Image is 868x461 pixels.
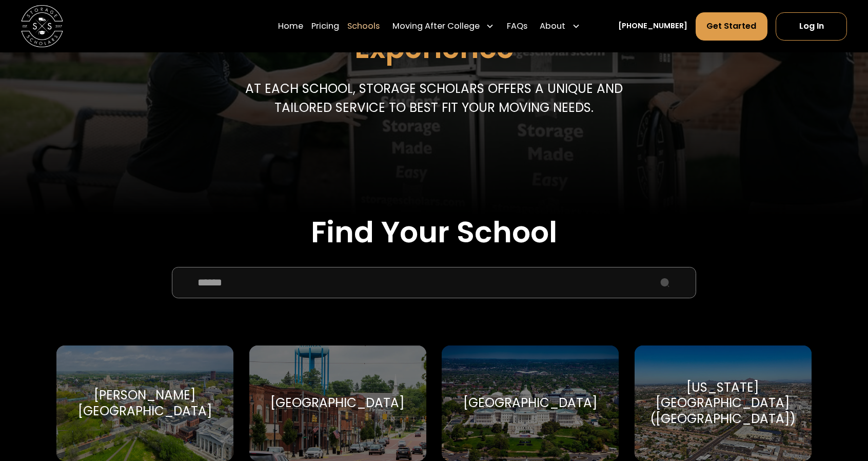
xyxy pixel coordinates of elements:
div: [GEOGRAPHIC_DATA] [463,395,598,411]
a: Schools [347,11,380,41]
a: Home [278,11,303,41]
a: Log In [776,12,847,41]
div: [US_STATE][GEOGRAPHIC_DATA] ([GEOGRAPHIC_DATA]) [647,380,799,427]
a: Go to selected school [249,345,426,461]
a: FAQs [507,11,527,41]
div: Moving After College [392,20,480,33]
div: About [540,20,565,33]
div: [PERSON_NAME][GEOGRAPHIC_DATA] [69,388,221,419]
h1: A Custom-Tailored Moving Experience [183,1,686,64]
a: Get Started [696,12,767,41]
img: Storage Scholars main logo [21,5,63,47]
h2: Find Your School [56,215,812,250]
div: [GEOGRAPHIC_DATA] [270,395,405,411]
p: At each school, storage scholars offers a unique and tailored service to best fit your Moving needs. [243,80,625,118]
a: Go to selected school [635,345,812,461]
div: Moving After College [388,11,499,41]
a: Go to selected school [442,345,619,461]
a: Pricing [311,11,339,41]
div: About [536,11,584,41]
a: Go to selected school [56,345,233,461]
a: [PHONE_NUMBER] [618,21,687,31]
